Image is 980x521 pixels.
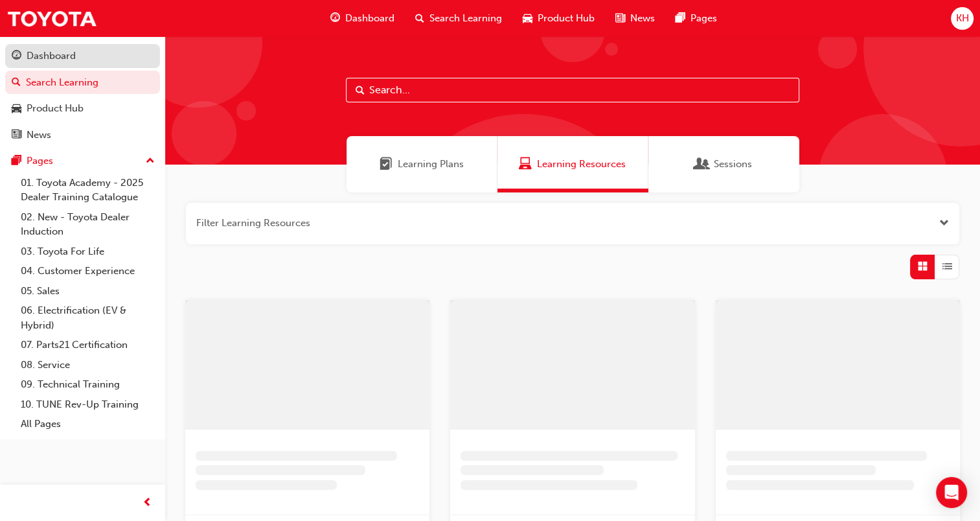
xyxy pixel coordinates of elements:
[405,5,512,32] a: search-iconSearch Learning
[939,216,949,231] button: Open the filter
[676,10,685,27] span: pages-icon
[16,261,160,281] a: 04. Customer Experience
[537,157,626,172] span: Learning Resources
[16,355,160,375] a: 08. Service
[512,5,605,32] a: car-iconProduct Hub
[16,395,160,415] a: 10. TUNE Rev-Up Training
[27,154,53,168] div: Pages
[630,11,655,26] span: News
[5,41,160,149] button: DashboardSearch LearningProduct HubNews
[146,153,155,170] span: up-icon
[16,301,160,335] a: 06. Electrification (EV & Hybrid)
[5,149,160,173] button: Pages
[690,11,717,26] span: Pages
[12,77,21,89] span: search-icon
[12,51,21,62] span: guage-icon
[142,495,152,511] span: prev-icon
[942,259,952,274] span: List
[497,136,648,192] a: Learning ResourcesLearning Resources
[16,242,160,262] a: 03. Toyota For Life
[398,157,464,172] span: Learning Plans
[648,136,799,192] a: SessionsSessions
[918,259,928,274] span: Grid
[12,103,21,115] span: car-icon
[16,414,160,434] a: All Pages
[605,5,665,32] a: news-iconNews
[429,11,502,26] span: Search Learning
[519,157,532,172] span: Learning Resources
[523,10,532,27] span: car-icon
[5,71,160,95] a: Search Learning
[330,10,340,27] span: guage-icon
[320,5,405,32] a: guage-iconDashboard
[5,97,160,121] a: Product Hub
[380,157,393,172] span: Learning Plans
[951,7,974,30] button: KH
[345,11,394,26] span: Dashboard
[665,5,727,32] a: pages-iconPages
[955,11,968,26] span: KH
[347,136,497,192] a: Learning PlansLearning Plans
[12,156,21,167] span: pages-icon
[12,130,21,141] span: news-icon
[696,157,709,172] span: Sessions
[27,49,76,64] div: Dashboard
[16,207,160,242] a: 02. New - Toyota Dealer Induction
[346,78,799,102] input: Search...
[27,128,51,143] div: News
[5,44,160,68] a: Dashboard
[5,123,160,147] a: News
[16,335,160,355] a: 07. Parts21 Certification
[16,375,160,395] a: 09. Technical Training
[16,173,160,207] a: 01. Toyota Academy - 2025 Dealer Training Catalogue
[615,10,625,27] span: news-icon
[6,4,97,33] img: Trak
[27,101,84,116] div: Product Hub
[415,10,424,27] span: search-icon
[714,157,752,172] span: Sessions
[16,281,160,301] a: 05. Sales
[356,83,365,98] span: Search
[538,11,595,26] span: Product Hub
[936,477,967,508] div: Open Intercom Messenger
